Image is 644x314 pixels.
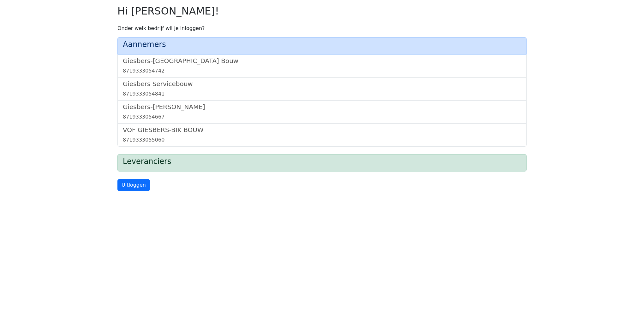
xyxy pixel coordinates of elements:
a: VOF GIESBERS-BIK BOUW8719333055060 [123,126,521,144]
h5: Giesbers-[PERSON_NAME] [123,103,521,111]
h4: Leveranciers [123,157,521,166]
a: Giesbers Servicebouw8719333054841 [123,80,521,98]
h5: VOF GIESBERS-BIK BOUW [123,126,521,134]
h4: Aannemers [123,40,521,49]
a: Uitloggen [117,179,150,191]
h2: Hi [PERSON_NAME]! [117,5,527,17]
div: 8719333055060 [123,136,521,144]
div: 8719333054667 [123,113,521,121]
p: Onder welk bedrijf wil je inloggen? [117,25,527,32]
h5: Giesbers-[GEOGRAPHIC_DATA] Bouw [123,57,521,65]
div: 8719333054742 [123,67,521,75]
a: Giesbers-[GEOGRAPHIC_DATA] Bouw8719333054742 [123,57,521,75]
a: Giesbers-[PERSON_NAME]8719333054667 [123,103,521,121]
h5: Giesbers Servicebouw [123,80,521,88]
div: 8719333054841 [123,90,521,98]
